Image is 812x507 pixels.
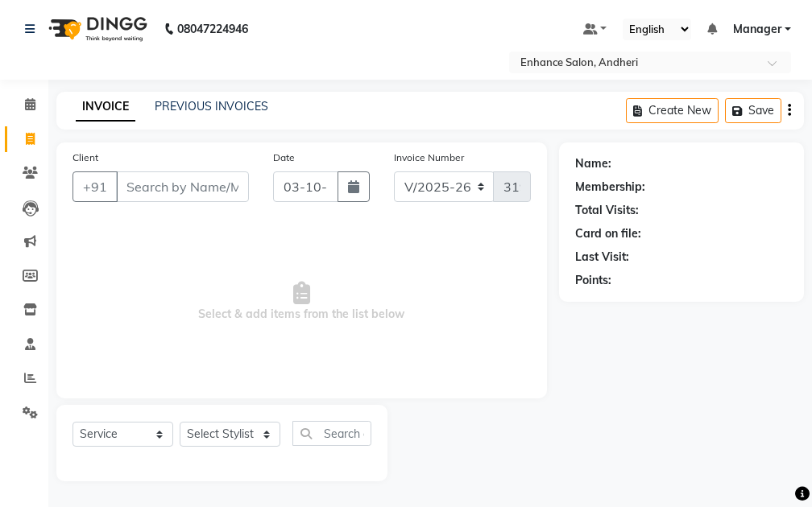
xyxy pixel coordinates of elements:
div: Total Visits: [575,202,639,219]
button: +91 [72,171,118,202]
span: Select & add items from the list below [72,221,531,382]
div: Membership: [575,179,645,196]
input: Search by Name/Mobile/Email/Code [116,171,249,202]
b: 08047224946 [177,6,248,52]
button: Save [725,98,781,123]
img: logo [41,6,151,52]
label: Invoice Number [394,150,464,165]
input: Search or Scan [292,421,371,446]
span: Manager [733,21,781,38]
div: Last Visit: [575,249,629,266]
a: INVOICE [76,93,135,122]
label: Client [72,150,98,165]
a: PREVIOUS INVOICES [155,99,268,113]
div: Card on file: [575,225,641,242]
div: Name: [575,155,611,172]
div: Points: [575,272,611,289]
label: Date [273,150,295,165]
button: Create New [626,98,719,123]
